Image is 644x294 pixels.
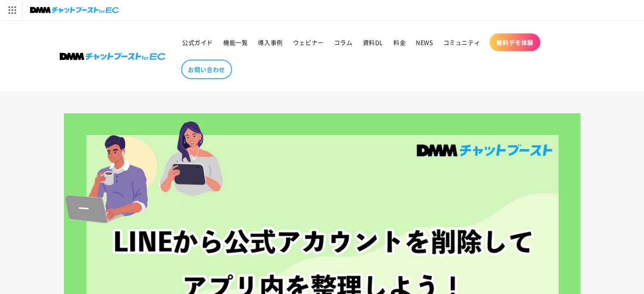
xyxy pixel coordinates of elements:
span: ウェビナー [293,38,324,46]
span: コラム [334,38,353,46]
img: サービス [1,1,22,19]
a: コミュニティ [438,33,486,51]
a: NEWS [411,33,438,51]
a: コラム [329,33,358,51]
span: 機能一覧 [223,38,248,46]
a: お問い合わせ [181,60,232,79]
a: 導入事例 [253,33,287,51]
a: 資料DL [358,33,388,51]
a: 料金 [388,33,411,51]
a: 無料デモ体験 [489,33,540,51]
span: お問い合わせ [188,66,225,73]
img: 株式会社DMM Boost [60,53,166,60]
span: 導入事例 [258,38,282,46]
a: ウェビナー [288,33,329,51]
span: 資料DL [363,38,383,46]
img: チャットブーストforEC [30,4,119,16]
span: 料金 [393,38,406,46]
a: 公式ガイド [177,33,218,51]
span: 公式ガイド [182,38,213,46]
a: 機能一覧 [218,33,253,51]
span: 無料デモ体験 [496,38,533,46]
span: コミュニティ [443,38,481,46]
span: NEWS [416,38,433,46]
